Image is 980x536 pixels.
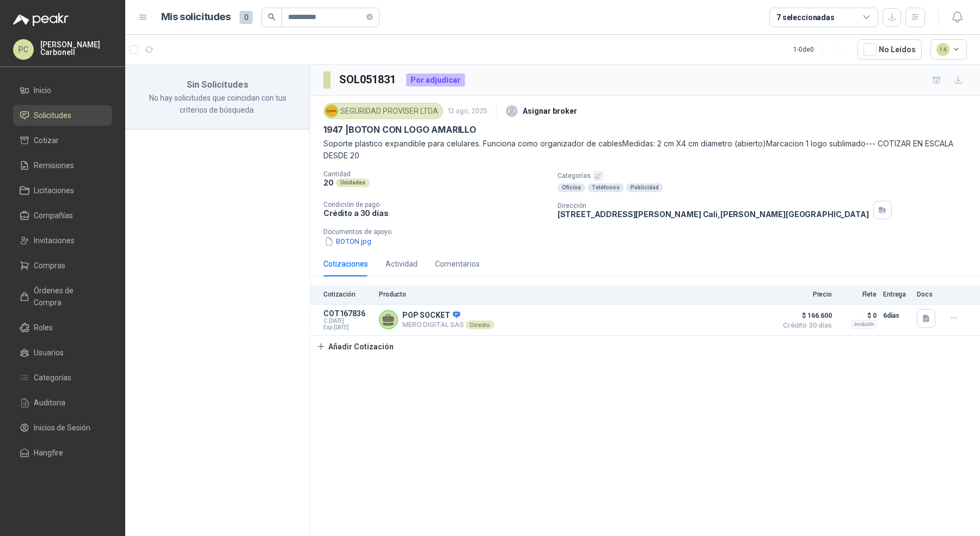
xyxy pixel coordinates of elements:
span: Compañías [34,210,73,221]
span: Órdenes de Compra [34,285,102,309]
span: close-circle [366,14,373,20]
a: Usuarios [13,342,112,363]
div: Incluido [851,320,877,329]
div: Actividad [385,258,418,270]
p: Entrega [883,291,910,298]
span: $ 166.600 [777,309,832,322]
p: Cantidad [323,170,549,178]
a: Roles [13,317,112,338]
p: COT167836 [323,309,372,318]
div: Publicidad [626,183,663,192]
p: MERO DIGITAL SAS [402,321,494,329]
div: PC [13,39,34,60]
span: C: [DATE] [323,318,372,324]
img: Logo peakr [13,13,69,26]
div: Directo [465,321,494,329]
span: Inicio [34,84,51,96]
a: Categorías [13,367,112,388]
a: Compras [13,255,112,276]
span: Invitaciones [34,235,75,247]
a: Hangfire [13,442,112,463]
p: Documentos de apoyo [323,228,976,236]
div: Unidades [336,178,370,187]
div: Oficina [558,183,585,192]
span: Licitaciones [34,184,74,196]
span: search [268,13,275,21]
a: Licitaciones [13,180,112,201]
a: Compañías [13,205,112,226]
p: POP SOCKET [402,311,494,321]
a: Inicios de Sesión [13,417,112,438]
p: Condición de pago [323,201,549,208]
span: close-circle [366,12,373,22]
p: Flete [838,291,877,298]
span: Remisiones [34,159,74,171]
button: 14 [930,39,967,60]
div: 7 seleccionadas [776,11,835,23]
span: Auditoria [34,397,65,409]
a: Órdenes de Compra [13,280,112,313]
span: 0 [240,11,253,24]
a: Invitaciones [13,230,112,251]
a: Solicitudes [13,105,112,126]
p: 20 [323,178,334,187]
button: Añadir Cotización [310,336,400,358]
div: Teléfonos [587,183,624,192]
span: Cotizar [34,134,59,146]
p: Producto [379,291,771,298]
span: Inicios de Sesión [34,422,90,434]
div: Cotizaciones [323,258,368,270]
h1: Mis solicitudes [161,9,231,25]
a: Remisiones [13,155,112,176]
span: Crédito 30 días [777,322,832,329]
span: Solicitudes [34,109,71,121]
button: BOTON.jpg [323,236,372,247]
p: Cotización [323,291,372,298]
p: 1947 | BOTON CON LOGO AMARILLO [323,124,476,135]
span: Roles [34,322,53,334]
div: Comentarios [435,258,480,270]
span: Exp: [DATE] [323,324,372,331]
p: 12 ago, 2025 [448,106,487,116]
div: 1 - 0 de 0 [793,41,849,58]
p: Categorías [558,170,976,181]
span: Categorías [34,372,71,384]
p: Docs [917,291,939,298]
p: Asignar broker [523,105,577,117]
p: Dirección [558,202,869,210]
button: No Leídos [857,39,922,60]
p: No hay solicitudes que coincidan con tus criterios de búsqueda. [138,92,297,116]
a: Cotizar [13,130,112,151]
p: Precio [777,291,832,298]
p: [PERSON_NAME] Carbonell [40,41,112,56]
p: Soporte plastico expandible para celulares. Funciona como organizador de cablesMedidas: 2 cm X4 c... [323,138,967,162]
p: Crédito a 30 días [323,208,549,218]
span: Hangfire [34,447,63,459]
span: Compras [34,260,65,272]
a: Auditoria [13,392,112,413]
img: Company Logo [326,105,338,117]
div: SEGURIDAD PROVISER LTDA [323,103,443,119]
div: Por adjudicar [406,73,465,87]
span: Usuarios [34,347,64,359]
h3: SOL051831 [339,71,397,88]
p: 6 días [883,309,910,322]
a: Inicio [13,80,112,101]
p: $ 0 [838,309,877,322]
h3: Sin Solicitudes [138,78,297,92]
p: [STREET_ADDRESS][PERSON_NAME] Cali , [PERSON_NAME][GEOGRAPHIC_DATA] [558,210,869,219]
